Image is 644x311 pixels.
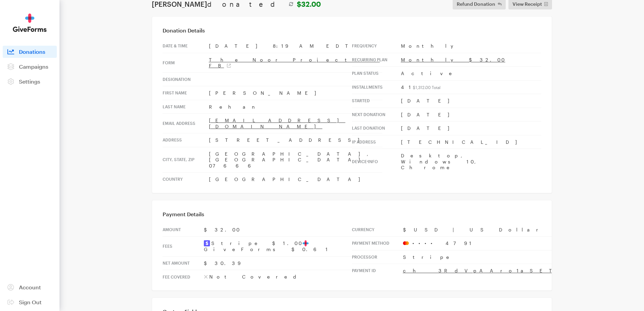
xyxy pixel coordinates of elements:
[283,163,361,187] span: The Noor Project [STREET_ADDRESS] [GEOGRAPHIC_DATA][PERSON_NAME]
[163,39,209,53] th: Date & time
[13,14,47,32] img: GiveForms
[209,147,382,173] td: [GEOGRAPHIC_DATA], [GEOGRAPHIC_DATA], 07666
[352,135,401,149] th: IP address
[352,39,401,53] th: Frequency
[401,121,541,135] td: [DATE]
[401,80,541,94] td: 41
[294,218,350,222] a: Powered byGiveForms
[19,284,41,290] span: Account
[401,135,541,149] td: [TECHNICAL_ID]
[401,108,541,121] td: [DATE]
[401,149,541,174] td: Desktop, Windows 10, Chrome
[413,85,440,90] sub: $1,312.00 Total
[204,270,352,284] td: Not Covered
[3,296,57,308] a: Sign Out
[163,256,204,270] th: Net Amount
[163,133,209,147] th: Address
[3,75,57,88] a: Settings
[209,86,382,100] td: [PERSON_NAME]
[163,86,209,100] th: First Name
[403,223,637,237] td: $USD | US Dollar
[352,264,403,277] th: Payment Id
[19,63,48,70] span: Campaigns
[163,270,204,284] th: Fee Covered
[163,53,209,72] th: Form
[163,147,209,173] th: City, state, zip
[282,90,363,109] a: Make a New Donation
[19,78,40,85] span: Settings
[209,57,380,69] a: The Noor Project - FB
[209,117,345,129] a: [EMAIL_ADDRESS][DOMAIN_NAME]
[209,133,382,147] td: [STREET_ADDRESS]
[19,299,42,305] span: Sign Out
[401,94,541,108] td: [DATE]
[209,39,382,53] td: [DATE] 8:19 AM EDT
[303,240,309,246] img: favicon-aeed1a25926f1876c519c09abb28a859d2c37b09480cd79f99d23ee3a2171d47.svg
[352,80,401,94] th: Installments
[204,240,210,246] img: stripe2-5d9aec7fb46365e6c7974577a8dae7ee9b23322d394d28ba5d52000e5e5e0903.svg
[352,94,401,108] th: Started
[352,67,401,81] th: Plan Status
[163,27,541,34] h3: Donation Details
[3,46,57,58] a: Donations
[289,201,355,205] span: Manage My Recurring Donation
[401,57,505,63] a: Monthly $32.00
[352,121,401,135] th: Last donation
[204,237,352,257] td: Stripe $1.00 GiveForms $0.61
[352,237,403,250] th: Payment Method
[305,183,339,187] a: [DOMAIN_NAME]
[403,250,637,264] td: Stripe
[163,72,209,86] th: Designation
[291,135,358,141] td: Your gift receipt is attached
[163,100,209,114] th: Last Name
[204,223,352,237] td: $32.00
[163,211,541,218] h3: Payment Details
[403,268,637,273] a: ch_3RdVpAAro1aSETcO1mS819Sd
[352,250,403,264] th: Processor
[19,48,45,55] span: Donations
[401,67,541,81] td: Active
[352,108,401,121] th: Next donation
[352,149,401,174] th: Device info
[209,173,382,186] td: [GEOGRAPHIC_DATA]
[352,53,401,67] th: Recurring Plan
[3,281,57,293] a: Account
[401,39,541,53] td: Monthly
[403,237,637,250] td: •••• 4791
[239,68,405,75] td: Thank you for your generous gift of $32.00 to The Noor Project.
[352,223,403,237] th: Currency
[209,100,382,114] td: Rehan
[163,237,204,257] th: Fees
[163,173,209,186] th: Country
[3,61,57,73] a: Campaigns
[204,256,352,270] td: $30.39
[163,223,204,237] th: Amount
[163,114,209,133] th: Email address
[221,34,423,68] td: Your Generous Gift Benefits the Work of The Noor Project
